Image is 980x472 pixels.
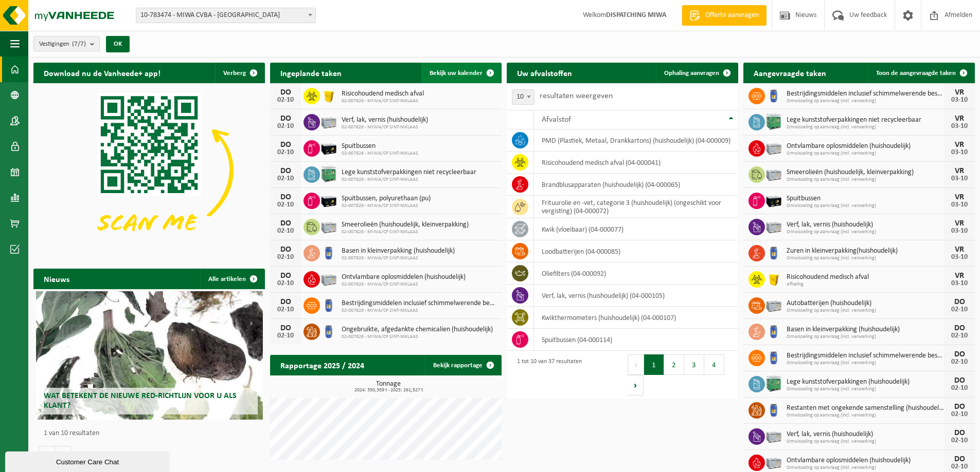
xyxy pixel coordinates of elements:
[765,112,782,131] img: PB-HB-1400-HPE-GN-11
[275,381,502,393] h3: Tonnage
[704,354,724,375] button: 4
[534,218,738,240] td: kwik (vloeibaar) (04-000077)
[342,168,476,177] span: Lege kunststofverpakkingen niet recycleerbaar
[342,221,469,229] span: Smeerolieën (huishoudelijk, kleinverpakking)
[949,437,970,444] div: 02-10
[787,203,944,209] span: Omwisseling op aanvraag (incl. verwerking)
[949,88,970,97] div: VR
[949,385,970,392] div: 02-10
[765,217,782,235] img: PB-LB-0680-HPE-GY-11
[628,354,644,375] button: Previous
[949,376,970,385] div: DO
[534,307,738,329] td: kwikthermometers (huishoudelijk) (04-000107)
[342,203,431,209] span: 02-007826 - MIWA/CP SINT-NIKLAAS
[320,270,337,287] img: PB-LB-0680-HPE-GY-11
[534,174,738,196] td: brandblusapparaten (huishoudelijk) (04-000065)
[33,269,80,289] h2: Nieuws
[787,386,944,392] span: Omwisseling op aanvraag (incl. verwerking)
[320,139,337,156] img: PB-LB-0680-HPE-BK-11
[421,63,501,83] a: Bekijk uw kalender
[320,322,337,339] img: PB-OT-0120-HPE-00-02
[787,195,944,203] span: Spuitbussen
[787,412,944,419] span: Omwisseling op aanvraag (incl. verwerking)
[949,298,970,306] div: DO
[275,332,296,339] div: 02-10
[949,149,970,156] div: 03-10
[534,129,738,152] td: PMD (Plastiek, Metaal, Drankkartons) (huishoudelijk) (04-000009)
[342,326,493,334] span: Ongebruikte, afgedankte chemicalien (huishoudelijk)
[275,246,296,254] div: DO
[534,152,738,174] td: risicohoudend medisch afval (04-000041)
[787,326,944,334] span: Basen in kleinverpakking (huishoudelijk)
[342,281,466,288] span: 02-007826 - MIWA/CP SINT-NIKLAAS
[743,63,836,83] h2: Aangevraagde taken
[136,8,315,23] span: 10-783474 - MIWA CVBA - SINT-NIKLAAS
[787,150,944,157] span: Omwisseling op aanvraag (incl. verwerking)
[949,455,970,463] div: DO
[540,92,613,100] label: resultaten weergeven
[534,329,738,351] td: spuitbussen (04-000114)
[949,123,970,130] div: 03-10
[342,255,455,261] span: 02-007826 - MIWA/CP SINT-NIKLAAS
[534,240,738,262] td: loodbatterijen (04-000085)
[949,254,970,261] div: 03-10
[320,243,337,261] img: PB-OT-0120-HPE-00-02
[949,97,970,104] div: 03-10
[787,352,944,360] span: Bestrijdingsmiddelen inclusief schimmelwerende beschermingsmiddelen (huishoudeli...
[5,449,172,472] iframe: chat widget
[656,63,737,83] a: Ophaling aanvragen
[787,308,944,314] span: Omwisseling op aanvraag (incl. verwerking)
[787,457,944,465] span: Ontvlambare oplosmiddelen (huishoudelijk)
[949,332,970,339] div: 02-10
[787,360,944,366] span: Omwisseling op aanvraag (incl. verwerking)
[342,177,476,183] span: 02-007826 - MIWA/CP SINT-NIKLAAS
[320,86,337,104] img: LP-SB-00050-HPE-22
[868,63,974,83] a: Toon de aangevraagde taken
[320,112,337,130] img: PB-LB-0680-HPE-GY-11
[275,324,296,332] div: DO
[275,298,296,306] div: DO
[342,247,455,255] span: Basen in kleinverpakking (huishoudelijk)
[33,63,171,83] h2: Download nu de Vanheede+ app!
[765,270,782,287] img: LP-SB-00050-HPE-22
[787,273,944,281] span: Risicohoudend medisch afval
[320,191,337,209] img: PB-LB-0680-HPE-BK-11
[949,463,970,470] div: 02-10
[682,5,767,26] a: Offerte aanvragen
[787,299,944,308] span: Autobatterijen (huishoudelijk)
[765,348,782,366] img: PB-OT-0120-HPE-00-02
[787,378,944,386] span: Lege kunststofverpakkingen (huishoudelijk)
[876,70,956,77] span: Toon de aangevraagde taken
[765,86,782,104] img: PB-OT-0120-HPE-00-02
[949,175,970,182] div: 03-10
[949,280,970,287] div: 03-10
[33,36,100,51] button: Vestigingen(7/7)
[215,63,264,83] button: Verberg
[765,139,782,156] img: PB-LB-0680-HPE-GY-11
[342,299,496,308] span: Bestrijdingsmiddelen inclusief schimmelwerende beschermingsmiddelen (huishoudeli...
[787,168,944,177] span: Smeerolieën (huishoudelijk, kleinverpakking)
[44,430,260,437] p: 1 van 10 resultaten
[342,273,466,281] span: Ontvlambare oplosmiddelen (huishoudelijk)
[949,272,970,280] div: VR
[342,142,418,150] span: Spuitbussen
[55,446,71,466] button: Volgende
[949,350,970,358] div: DO
[606,11,666,19] strong: DISPATCHING MIWA
[320,296,337,313] img: PB-OT-0120-HPE-00-02
[270,63,352,83] h2: Ingeplande taken
[949,246,970,254] div: VR
[270,355,375,375] h2: Rapportage 2025 / 2024
[787,430,944,439] span: Verf, lak, vernis (huishoudelijk)
[787,334,944,340] span: Omwisseling op aanvraag (incl. verwerking)
[787,124,944,130] span: Omwisseling op aanvraag (incl. verwerking)
[949,219,970,228] div: VR
[787,255,944,261] span: Omwisseling op aanvraag (incl. verwerking)
[949,167,970,175] div: VR
[39,446,55,466] button: Vorige
[275,115,296,123] div: DO
[787,229,944,235] span: Omwisseling op aanvraag (incl. verwerking)
[275,306,296,313] div: 02-10
[275,88,296,97] div: DO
